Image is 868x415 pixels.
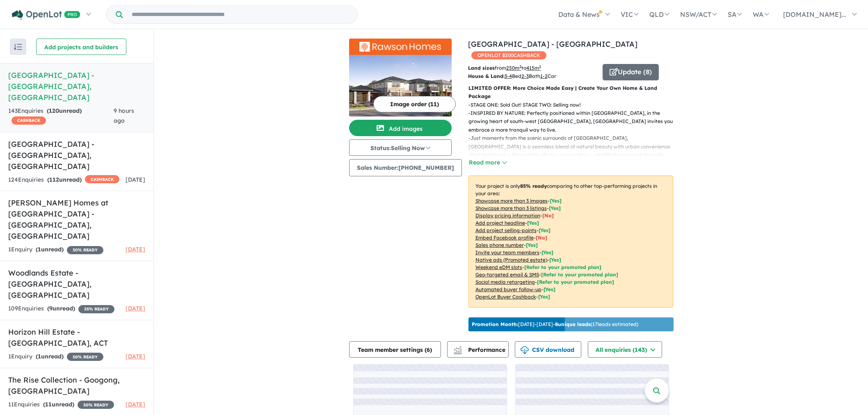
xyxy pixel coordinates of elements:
[126,176,145,183] span: [DATE]
[475,242,524,248] u: Sales phone number
[14,44,22,50] img: sort.svg
[36,246,64,253] strong: ( unread)
[475,271,539,278] u: Geo-targeted email & SMS
[521,73,529,79] u: 2-3
[521,65,541,71] span: to
[67,246,103,254] span: 30 % READY
[475,279,535,285] u: Social media retargeting
[539,227,550,233] span: [ Yes ]
[349,55,452,116] img: Eucalypt Grove Estate - Austral
[38,246,41,253] span: 1
[45,401,52,408] span: 11
[472,321,638,328] p: [DATE] - [DATE] - ( 17 leads estimated)
[521,346,529,354] img: download icon
[373,96,456,112] button: Image order (11)
[8,175,119,185] div: 124 Enquir ies
[126,401,145,408] span: [DATE]
[8,106,114,126] div: 143 Enquir ies
[427,346,430,353] span: 6
[519,64,521,69] sup: 2
[468,39,637,49] a: [GEOGRAPHIC_DATA] - [GEOGRAPHIC_DATA]
[468,151,680,176] p: - Feel immersed in the serenity of your surroundings, yet still close enough to easily access loc...
[49,107,59,114] span: 120
[549,205,561,211] span: [ Yes ]
[468,72,596,80] p: Bed Bath Car
[12,10,80,20] img: Openlot PRO Logo White
[475,220,525,226] u: Add project headline
[352,42,448,52] img: Eucalypt Grove Estate - Austral Logo
[550,198,562,204] span: [ Yes ]
[603,64,659,80] button: Update (8)
[114,107,134,124] span: 9 hours ago
[475,227,537,233] u: Add project selling-points
[527,220,539,226] span: [ Yes ]
[539,64,541,69] sup: 2
[555,321,591,327] b: 8 unique leads
[505,73,512,79] u: 3-4
[468,134,680,151] p: - Just moments from the scenic surrounds of [GEOGRAPHIC_DATA], [GEOGRAPHIC_DATA] is a seamless bl...
[475,294,536,300] u: OpenLot Buyer Cashback
[475,264,522,270] u: Weekend eDM slots
[468,64,596,72] p: from
[43,401,74,408] strong: ( unread)
[126,305,145,312] span: [DATE]
[524,264,601,270] span: [Refer to your promoted plan]
[475,257,547,263] u: Native ads (Promoted estate)
[475,286,541,292] u: Automated buyer follow-up
[468,176,673,308] p: Your project is only comparing to other top-performing projects in your area: - - - - - - - - - -...
[475,205,547,211] u: Showcase more than 3 listings
[506,65,521,71] u: 250 m
[47,107,82,114] strong: ( unread)
[11,116,46,125] span: CASHBACK
[8,400,114,410] div: 11 Enquir ies
[447,341,509,358] button: Performance
[468,109,680,134] p: - INSPIRED BY NATURE: Perfectly positioned within [GEOGRAPHIC_DATA], in the growing heart of sout...
[85,175,119,183] span: CASHBACK
[541,249,553,255] span: [ Yes ]
[520,183,547,189] b: 85 % ready
[588,341,662,358] button: All enquiries (143)
[468,65,495,71] b: Land sizes
[8,70,145,103] h5: [GEOGRAPHIC_DATA] - [GEOGRAPHIC_DATA] , [GEOGRAPHIC_DATA]
[526,65,541,71] u: 415 m
[349,120,452,136] button: Add images
[540,73,548,79] u: 1-2
[542,212,554,219] span: [ No ]
[549,257,561,263] span: [Yes]
[126,353,145,360] span: [DATE]
[8,304,114,314] div: 109 Enquir ies
[475,235,534,241] u: Embed Facebook profile
[8,374,145,397] h5: The Rise Collection - Googong , [GEOGRAPHIC_DATA]
[783,10,846,18] span: [DOMAIN_NAME]...
[454,349,462,354] img: bar-chart.svg
[475,212,540,219] u: Display pricing information
[67,353,103,361] span: 30 % READY
[541,271,618,278] span: [Refer to your promoted plan]
[8,245,103,255] div: 1 Enquir y
[455,346,505,353] span: Performance
[536,235,547,241] span: [ No ]
[349,39,452,116] a: Eucalypt Grove Estate - Austral LogoEucalypt Grove Estate - Austral
[472,321,518,327] b: Promotion Month:
[49,305,53,312] span: 9
[349,139,452,156] button: Status:Selling Now
[47,305,75,312] strong: ( unread)
[47,176,82,183] strong: ( unread)
[126,246,145,253] span: [DATE]
[515,341,581,358] button: CSV download
[475,249,539,255] u: Invite your team members
[78,401,114,409] span: 30 % READY
[8,267,145,301] h5: Woodlands Estate - [GEOGRAPHIC_DATA] , [GEOGRAPHIC_DATA]
[544,286,555,292] span: [Yes]
[468,73,505,79] b: House & Land:
[36,353,64,360] strong: ( unread)
[468,158,507,167] button: Read more
[8,326,145,349] h5: Horizon Hill Estate - [GEOGRAPHIC_DATA] , ACT
[537,279,614,285] span: [Refer to your promoted plan]
[349,341,441,358] button: Team member settings (6)
[475,198,548,204] u: Showcase more than 3 images
[8,139,145,172] h5: [GEOGRAPHIC_DATA] - [GEOGRAPHIC_DATA] , [GEOGRAPHIC_DATA]
[526,242,538,248] span: [ Yes ]
[8,352,103,362] div: 1 Enquir y
[78,305,114,313] span: 35 % READY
